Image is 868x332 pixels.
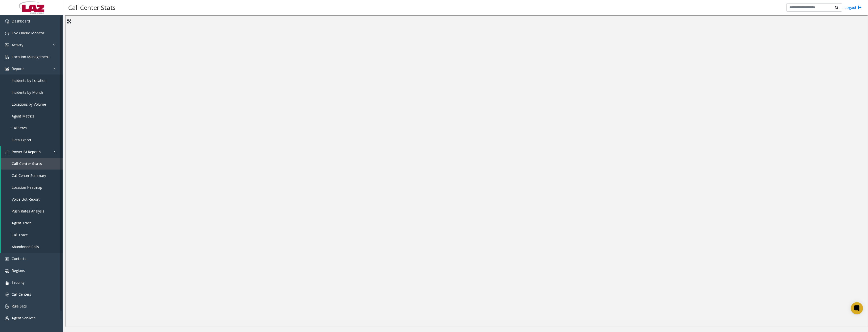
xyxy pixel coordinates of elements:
img: 'icon' [5,55,9,59]
span: Call Center Summary [12,173,46,178]
span: Call Centers [12,292,31,297]
span: Reports [12,66,25,71]
span: Live Queue Monitor [12,31,44,35]
a: Agent Trace [1,217,63,229]
span: Call Stats [12,126,27,130]
img: 'icon' [5,269,9,273]
img: 'icon' [5,67,9,71]
span: Security [12,280,25,285]
span: Contacts [12,256,26,261]
img: 'icon' [5,19,9,23]
span: Agent Services [12,316,36,320]
span: Rule Sets [12,304,27,309]
img: 'icon' [5,293,9,297]
img: 'icon' [5,31,9,35]
img: 'icon' [5,257,9,261]
span: Call Trace [12,232,28,237]
span: Dashboard [12,19,30,23]
span: Agent Metrics [12,114,34,118]
span: Locations by Volume [12,102,46,107]
span: Data Export [12,137,31,142]
span: Push Rates Analysis [12,209,44,214]
span: Activity [12,42,23,47]
span: Location Heatmap [12,185,42,190]
img: 'icon' [5,150,9,154]
img: 'icon' [5,304,9,309]
a: Power BI Reports [1,146,63,158]
span: Abandoned Calls [12,244,39,249]
span: Agent Trace [12,221,32,225]
a: Push Rates Analysis [1,205,63,217]
a: Abandoned Calls [1,241,63,253]
a: Location Heatmap [1,181,63,193]
a: Logout [844,5,862,10]
a: Call Center Summary [1,170,63,181]
span: Voice Bot Report [12,197,40,202]
span: Incidents by Month [12,90,43,95]
a: Voice Bot Report [1,193,63,205]
img: 'icon' [5,316,9,320]
span: Incidents by Location [12,78,47,83]
img: 'icon' [5,43,9,47]
span: Location Management [12,54,49,59]
span: Call Center Stats [12,161,42,166]
span: Power BI Reports [12,149,41,154]
h3: Call Center Stats [66,1,118,14]
span: Regions [12,268,25,273]
a: Call Trace [1,229,63,241]
img: 'icon' [5,281,9,285]
a: Call Center Stats [1,158,63,170]
img: logout [858,5,862,10]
